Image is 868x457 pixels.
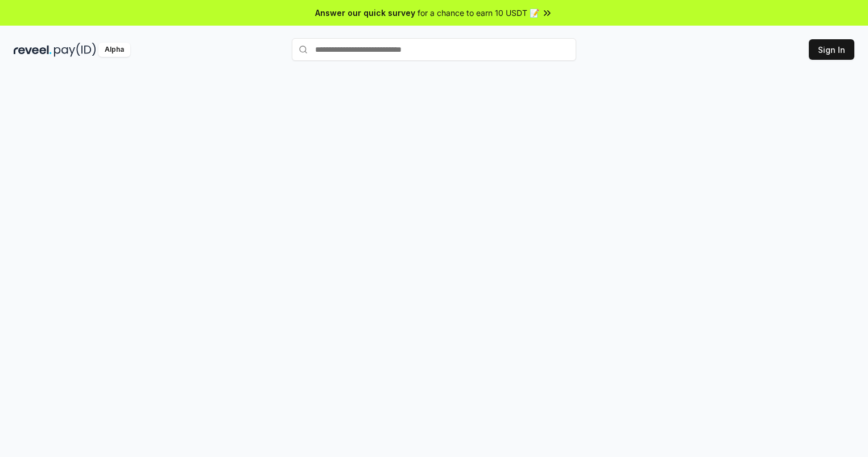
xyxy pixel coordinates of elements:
div: Alpha [98,43,130,57]
img: pay_id [54,43,96,57]
button: Sign In [809,39,854,60]
span: for a chance to earn 10 USDT 📝 [418,7,539,19]
span: Answer our quick survey [315,7,415,19]
img: reveel_dark [14,43,52,57]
